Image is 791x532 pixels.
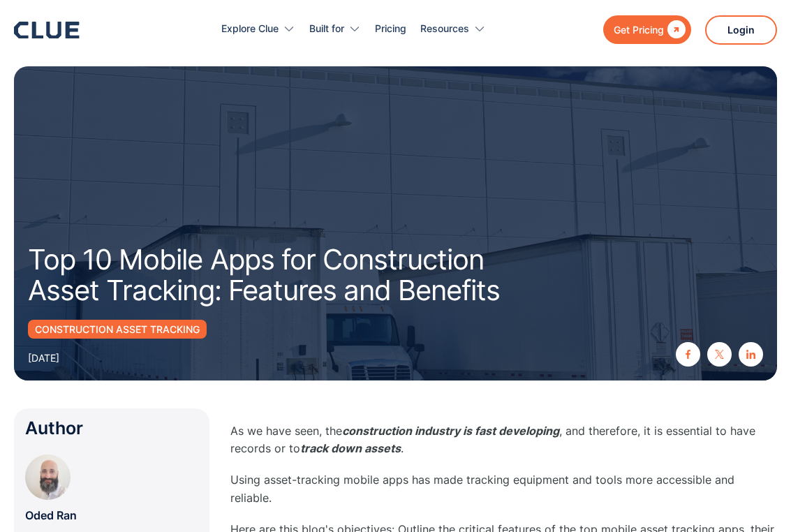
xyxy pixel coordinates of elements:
[309,7,344,51] div: Built for
[342,424,559,438] em: construction industry is fast developing
[230,471,777,506] p: Using asset-tracking mobile apps has made tracking equipment and tools more accessible and reliable.
[300,441,401,455] em: track down assets
[420,7,469,51] div: Resources
[603,15,691,44] a: Get Pricing
[28,320,207,339] a: Construction Asset tracking
[614,21,664,38] div: Get Pricing
[683,350,693,359] img: facebook icon
[715,350,724,359] img: twitter X icon
[25,420,198,437] div: Author
[28,349,59,367] div: [DATE]
[230,422,777,457] p: As we have seen, the , and therefore, it is essential to have records or to .
[25,455,71,500] img: Oded Ran
[375,7,406,51] a: Pricing
[746,350,755,359] img: linkedin icon
[705,15,777,45] a: Login
[309,7,361,51] div: Built for
[221,7,279,51] div: Explore Clue
[221,7,295,51] div: Explore Clue
[25,507,77,524] p: Oded Ran
[420,7,486,51] div: Resources
[28,244,542,306] h1: Top 10 Mobile Apps for Construction Asset Tracking: Features and Benefits
[664,21,686,38] div: 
